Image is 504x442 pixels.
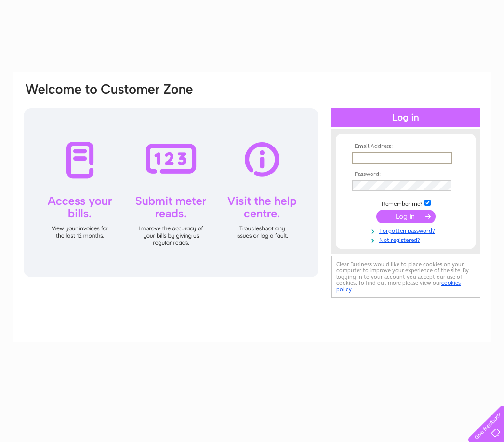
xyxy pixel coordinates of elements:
a: cookies policy [336,280,461,293]
input: Submit [376,210,436,223]
a: Forgotten password? [352,226,462,235]
div: Clear Business would like to place cookies on your computer to improve your experience of the sit... [331,256,480,298]
a: Not registered? [352,235,462,244]
td: Remember me? [350,198,462,208]
th: Email Address: [350,143,462,150]
th: Password: [350,171,462,178]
